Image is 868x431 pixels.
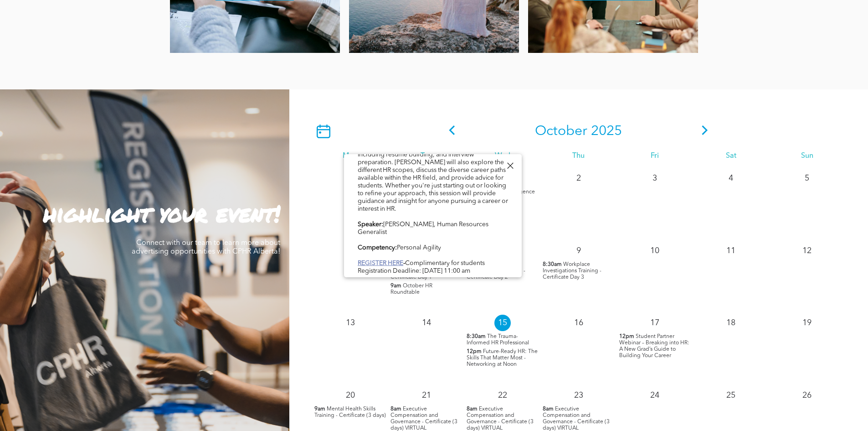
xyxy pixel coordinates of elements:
[799,315,815,331] p: 19
[693,152,769,161] div: Sat
[467,406,478,412] span: 8am
[358,244,397,251] b: Competency:
[418,387,435,404] p: 21
[799,243,815,259] p: 12
[647,315,663,331] p: 17
[314,406,325,412] span: 9am
[769,152,845,161] div: Sun
[543,262,601,280] span: Workplace Investigations Training - Certificate Day 3
[314,406,386,418] span: Mental Health Skills Training - Certificate (3 days)
[799,387,815,404] p: 26
[467,334,529,346] span: The Trauma-Informed HR Professional
[543,406,610,431] span: Executive Compensation and Governance - Certificate (3 days) VIRTUAL
[570,387,587,404] p: 23
[617,152,693,161] div: Fri
[494,315,511,331] p: 15
[390,406,457,431] span: Executive Compensation and Governance - Certificate (3 days) VIRTUAL
[619,333,634,340] span: 12pm
[358,111,508,276] div: [PERSON_NAME] as she shares her journey into the world of Human Resources — from her university e...
[591,125,622,138] span: 2025
[390,406,401,412] span: 8am
[467,262,525,280] span: Workplace Investigations Training - Certificate Day 2
[418,315,435,331] p: 14
[723,170,739,187] p: 4
[543,406,554,412] span: 8am
[723,243,739,259] p: 11
[342,170,359,187] p: 29
[540,152,616,161] div: Thu
[467,349,538,367] span: Future-Ready HR: The Skills That Matter Most - Networking at Noon
[647,170,663,187] p: 3
[647,243,663,259] p: 10
[43,197,280,229] strong: highlight your event!
[312,152,388,161] div: Mon
[342,315,359,331] p: 13
[342,387,359,404] p: 20
[467,333,486,340] span: 8:30am
[535,125,587,138] span: October
[358,260,405,266] b: -
[570,315,587,331] p: 16
[467,406,534,431] span: Executive Compensation and Governance - Certificate (3 days) VIRTUAL
[390,283,432,295] span: October HR Roundtable
[494,387,511,404] p: 22
[132,239,280,255] span: Connect with our team to learn more about advertising opportunities with CPHR Alberta!
[390,283,401,289] span: 9am
[723,387,739,404] p: 25
[570,243,587,259] p: 9
[723,315,739,331] p: 18
[390,262,449,280] span: Workplace Investigations Training - Certificate Day 1
[358,260,403,266] a: REGISTER HERE
[358,221,383,228] b: Speaker:
[619,334,689,358] span: Student Partner Webinar – Breaking into HR: A New Grad’s Guide to Building Your Career
[799,170,815,187] p: 5
[570,170,587,187] p: 2
[388,152,464,161] div: Tue
[647,387,663,404] p: 24
[464,152,540,161] div: Wed
[342,243,359,259] p: 6
[543,261,562,268] span: 8:30am
[467,348,482,355] span: 12pm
